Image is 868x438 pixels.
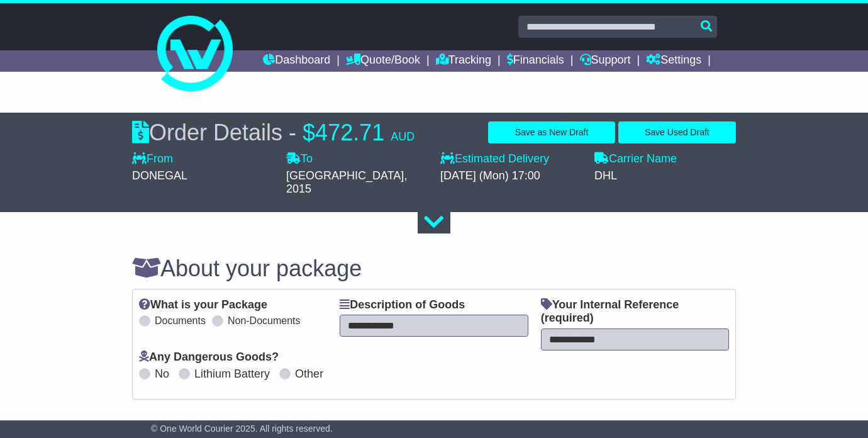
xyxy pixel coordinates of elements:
div: DHL [594,169,736,183]
label: Documents [155,315,206,327]
h3: About your package [132,256,736,281]
span: AUD [391,130,415,143]
label: No [155,368,169,381]
label: Estimated Delivery [440,152,582,166]
label: Any Dangerous Goods? [139,351,279,364]
label: To [286,152,313,166]
span: [GEOGRAPHIC_DATA] [286,169,404,182]
button: Save as New Draft [488,121,615,143]
span: DONEGAL [132,169,187,182]
span: $ [303,120,315,145]
a: Support [580,50,631,72]
label: From [132,152,173,166]
label: Lithium Battery [194,368,270,381]
label: Description of Goods [340,298,465,312]
label: Other [295,368,323,381]
label: What is your Package [139,298,267,312]
label: Carrier Name [594,152,677,166]
label: Non-Documents [228,315,301,327]
a: Settings [646,50,701,72]
div: [DATE] (Mon) 17:00 [440,169,582,183]
span: 472.71 [315,120,384,145]
a: Financials [507,50,564,72]
span: © One World Courier 2025. All rights reserved. [151,424,333,434]
a: Tracking [436,50,491,72]
span: , 2015 [286,169,407,196]
a: Dashboard [263,50,330,72]
label: Your Internal Reference (required) [541,298,729,325]
div: Order Details - [132,119,415,146]
button: Save Used Draft [618,121,736,143]
a: Quote/Book [346,50,420,72]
